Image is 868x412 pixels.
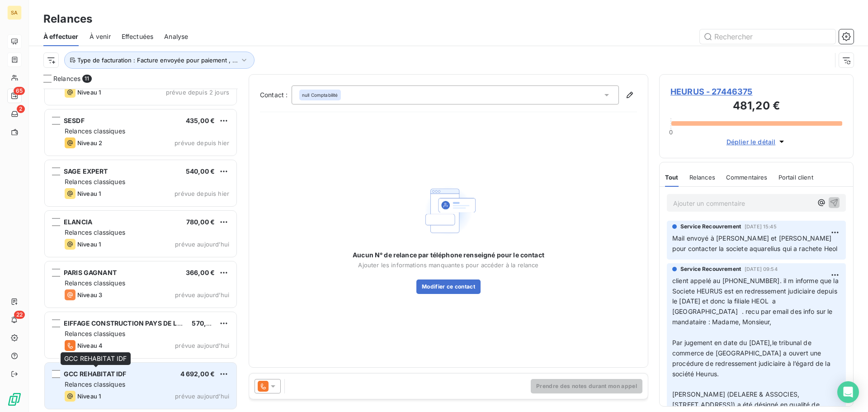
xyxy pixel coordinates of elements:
[14,311,25,319] span: 22
[77,190,101,197] span: Niveau 1
[670,98,842,116] h3: 481,20 €
[65,279,125,287] span: Relances classiques
[745,266,778,272] span: [DATE] 09:54
[186,117,215,124] span: 435,00 €
[7,5,22,20] div: SA
[53,74,80,83] span: Relances
[175,139,229,147] span: prévue depuis hier
[353,251,544,260] span: Aucun N° de relance par téléphone renseigné pour le contact
[77,393,101,400] span: Niveau 1
[43,32,79,41] span: À effectuer
[164,32,188,41] span: Analyse
[77,89,101,96] span: Niveau 1
[64,52,255,69] button: Type de facturation : Facture envoyée pour paiement , ...
[745,224,777,229] span: [DATE] 15:45
[43,89,238,412] div: grid
[64,218,92,226] span: ELANCIA
[64,370,127,378] span: GCC REHABITAT IDF
[64,167,108,175] span: SAGE EXPERT
[17,105,25,113] span: 2
[670,85,842,98] span: HEURUS - 27446375
[65,228,125,236] span: Relances classiques
[64,355,127,362] span: GCC REHABITAT IDF
[672,339,832,378] span: Par jugement en date du [DATE],le tribunal de commerce de [GEOGRAPHIC_DATA] a ouvert une procédur...
[77,139,102,147] span: Niveau 2
[77,291,102,298] span: Niveau 3
[689,174,715,181] span: Relances
[64,269,117,276] span: PARIS GAGNANT
[7,392,22,407] img: Logo LeanPay
[778,174,813,181] span: Portail client
[186,269,215,276] span: 366,00 €
[64,117,85,124] span: SESDF
[680,265,741,273] span: Service Recouvrement
[82,75,91,83] span: 11
[700,29,835,44] input: Rechercher
[175,393,229,400] span: prévue aujourd’hui
[416,279,481,294] button: Modifier ce contact
[420,182,477,240] img: Empty state
[175,190,229,197] span: prévue depuis hier
[166,89,229,96] span: prévue depuis 2 jours
[175,241,229,248] span: prévue aujourd’hui
[64,319,215,327] span: EIFFAGE CONSTRUCTION PAYS DE LOIRE ECPDL
[65,178,125,185] span: Relances classiques
[724,137,789,147] button: Déplier le détail
[186,167,215,175] span: 540,00 €
[175,342,229,349] span: prévue aujourd’hui
[837,381,859,403] div: Open Intercom Messenger
[531,379,642,393] button: Prendre des notes durant mon appel
[77,241,101,248] span: Niveau 1
[77,57,238,64] span: Type de facturation : Facture envoyée pour paiement , ...
[186,218,215,226] span: 780,00 €
[175,291,229,298] span: prévue aujourd’hui
[260,90,292,99] label: Contact :
[77,342,103,349] span: Niveau 4
[180,370,215,378] span: 4 692,00 €
[358,261,538,269] span: Ajouter les informations manquantes pour accéder à la relance
[65,330,125,337] span: Relances classiques
[669,128,673,136] span: 0
[672,277,840,326] span: client appelé au [PHONE_NUMBER]. il m informe que la Societe HEURUS est en redressement judiciair...
[192,319,220,327] span: 570,00 €
[302,92,338,98] span: null Comptabilité
[65,127,125,135] span: Relances classiques
[43,11,92,27] h3: Relances
[726,137,776,147] span: Déplier le détail
[672,234,837,252] span: Mail envoyé à [PERSON_NAME] et [PERSON_NAME] pour contacter la societe aquarelius qui a rachete Heol
[14,87,25,95] span: 65
[680,223,741,231] span: Service Recouvrement
[90,32,111,41] span: À venir
[65,380,125,388] span: Relances classiques
[726,174,768,181] span: Commentaires
[665,174,679,181] span: Tout
[122,32,154,41] span: Effectuées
